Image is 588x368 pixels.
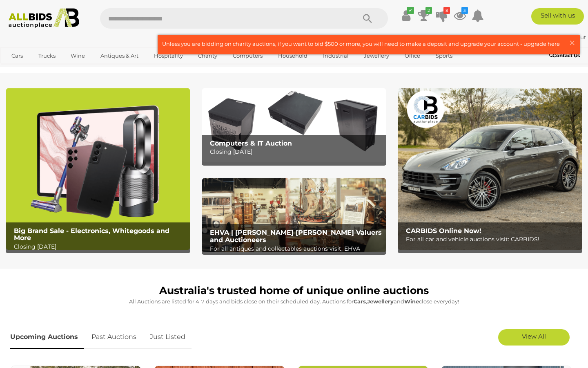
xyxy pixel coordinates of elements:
img: Computers & IT Auction [202,88,386,162]
a: Wine [65,49,90,63]
i: 8 [443,7,450,14]
a: Big Brand Sale - Electronics, Whitegoods and More Big Brand Sale - Electronics, Whitegoods and Mo... [6,88,190,249]
a: View All [498,329,570,346]
a: Jewellery [359,49,394,63]
a: Contact Us [549,51,582,60]
a: Upcoming Auctions [10,325,84,349]
b: Big Brand Sale - Electronics, Whitegoods and More [14,227,169,242]
a: Sell with us [531,8,584,25]
a: Antiques & Art [95,49,144,63]
a: EHVA | Evans Hastings Valuers and Auctioneers EHVA | [PERSON_NAME] [PERSON_NAME] Valuers and Auct... [202,178,386,252]
i: 2 [425,7,432,14]
p: Closing [DATE] [14,242,186,252]
a: Industrial [318,49,354,63]
a: Household [273,49,313,63]
a: Sign Out [562,34,586,40]
a: 2 [418,8,430,23]
i: ✔ [407,7,414,14]
a: Computers & IT Auction Computers & IT Auction Closing [DATE] [202,88,386,162]
a: Trucks [33,49,61,63]
span: × [568,35,576,51]
b: EHVA | [PERSON_NAME] [PERSON_NAME] Valuers and Auctioneers [210,229,382,244]
img: EHVA | Evans Hastings Valuers and Auctioneers [202,178,386,252]
img: Allbids.com.au [4,8,84,28]
a: Computers [227,49,268,63]
a: 8 [436,8,448,23]
img: CARBIDS Online Now! [398,88,582,249]
p: All Auctions are listed for 4-7 days and bids close on their scheduled day. Auctions for , and cl... [10,297,578,306]
a: ✔ [400,8,412,23]
a: CARBIDS Online Now! CARBIDS Online Now! For all car and vehicle auctions visit: CARBIDS! [398,88,582,249]
i: 3 [461,7,468,14]
a: PookiePie [525,34,559,40]
strong: Cars [354,298,366,305]
a: Charity [193,49,223,63]
a: 3 [454,8,466,23]
a: [GEOGRAPHIC_DATA] [6,63,75,76]
strong: PookiePie [525,34,558,40]
b: Computers & IT Auction [210,139,292,147]
b: CARBIDS Online Now! [406,227,481,235]
a: Sports [430,49,458,63]
p: Closing [DATE] [210,147,382,157]
strong: Wine [404,298,419,305]
img: Big Brand Sale - Electronics, Whitegoods and More [6,88,190,249]
p: For all car and vehicle auctions visit: CARBIDS! [406,234,578,245]
span: View All [522,332,546,340]
p: For all antiques and collectables auctions visit: EHVA [210,244,382,254]
strong: Jewellery [367,298,394,305]
b: Contact Us [549,52,580,58]
a: Hospitality [149,49,188,63]
button: Search [347,8,388,29]
a: Office [399,49,425,63]
a: Just Listed [144,325,192,349]
h1: Australia's trusted home of unique online auctions [10,285,578,296]
span: | [559,34,561,40]
a: Past Auctions [85,325,143,349]
a: Cars [6,49,28,63]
